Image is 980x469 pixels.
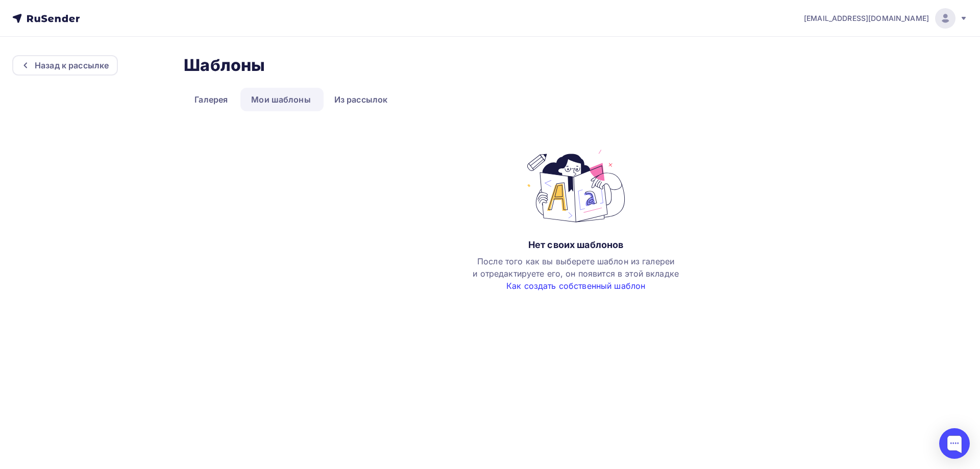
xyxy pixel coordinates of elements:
div: Назад к рассылке [35,59,109,71]
span: После того как вы выберете шаблон из галереи и отредактируете его, он появится в этой вкладке [473,256,679,291]
a: Как создать собственный шаблон [506,281,645,291]
a: Галерея [184,88,238,111]
a: Мои шаблоны [240,88,322,111]
div: Нет своих шаблонов [528,239,624,251]
span: [EMAIL_ADDRESS][DOMAIN_NAME] [804,13,929,23]
a: Из рассылок [324,88,399,111]
h2: Шаблоны [184,55,265,76]
a: [EMAIL_ADDRESS][DOMAIN_NAME] [804,8,968,29]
